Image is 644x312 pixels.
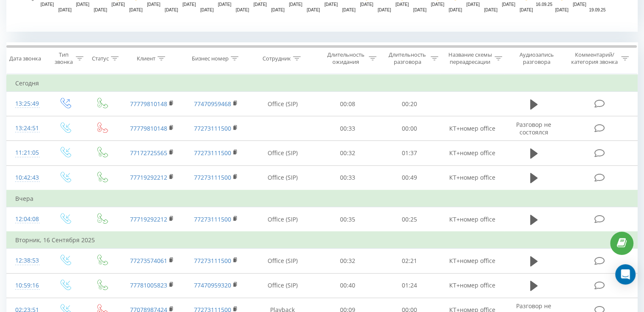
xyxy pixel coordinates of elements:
[130,257,167,265] a: 77273574061
[484,8,498,12] text: [DATE]
[573,2,586,7] text: [DATE]
[130,100,167,108] a: 77779810148
[555,8,569,12] text: [DATE]
[92,55,109,62] div: Статус
[194,215,231,223] a: 77273111500
[317,249,379,273] td: 00:32
[413,8,427,12] text: [DATE]
[182,2,196,7] text: [DATE]
[448,51,492,66] div: Название схемы переадресации
[200,8,214,12] text: [DATE]
[307,8,320,12] text: [DATE]
[317,92,379,116] td: 00:08
[15,120,38,137] div: 13:24:51
[15,277,38,294] div: 10:59:16
[254,2,267,7] text: [DATE]
[440,141,504,165] td: КТ+номер office
[194,100,231,108] a: 77470959468
[7,190,638,207] td: Вчера
[520,8,533,12] text: [DATE]
[130,173,167,181] a: 77719292212
[615,264,636,285] div: Open Intercom Messenger
[569,51,619,66] div: Комментарий/категория звонка
[378,8,391,12] text: [DATE]
[289,2,302,7] text: [DATE]
[516,120,551,136] span: Разговор не состоялся
[218,2,232,7] text: [DATE]
[7,75,638,92] td: Сегодня
[248,92,317,116] td: Office (SIP)
[248,273,317,298] td: Office (SIP)
[192,55,229,62] div: Бизнес номер
[194,149,231,157] a: 77273111500
[248,249,317,273] td: Office (SIP)
[58,8,72,12] text: [DATE]
[466,2,480,7] text: [DATE]
[248,207,317,232] td: Office (SIP)
[15,211,38,227] div: 12:04:08
[130,124,167,132] a: 77779810148
[129,8,143,12] text: [DATE]
[194,173,231,181] a: 77273111500
[15,96,38,112] div: 13:25:49
[7,232,638,249] td: Вторник, 16 Сентября 2025
[317,116,379,141] td: 00:33
[440,116,504,141] td: КТ+номер office
[111,2,125,7] text: [DATE]
[512,51,561,66] div: Аудиозапись разговора
[589,8,605,12] text: 19.09.25
[325,51,367,66] div: Длительность ожидания
[15,145,38,161] div: 11:21:05
[147,2,160,7] text: [DATE]
[76,2,90,7] text: [DATE]
[317,273,379,298] td: 00:40
[9,55,41,62] div: Дата звонка
[379,116,440,141] td: 00:00
[263,55,291,62] div: Сотрудник
[317,141,379,165] td: 00:32
[360,2,373,7] text: [DATE]
[165,8,178,12] text: [DATE]
[440,207,504,232] td: КТ+номер office
[53,51,73,66] div: Тип звонка
[440,273,504,298] td: КТ+номер office
[379,273,440,298] td: 01:24
[94,8,107,12] text: [DATE]
[324,2,338,7] text: [DATE]
[236,8,249,12] text: [DATE]
[248,165,317,190] td: Office (SIP)
[194,257,231,265] a: 77273111500
[194,281,231,289] a: 77470959320
[130,149,167,157] a: 77172725565
[137,55,155,62] div: Клиент
[271,8,285,12] text: [DATE]
[440,249,504,273] td: КТ+номер office
[379,141,440,165] td: 01:37
[395,2,409,7] text: [DATE]
[536,2,552,7] text: 16.09.25
[386,51,428,66] div: Длительность разговора
[449,8,462,12] text: [DATE]
[15,252,38,269] div: 12:38:53
[15,170,38,186] div: 10:42:43
[342,8,356,12] text: [DATE]
[379,207,440,232] td: 00:25
[130,281,167,289] a: 77781005823
[440,165,504,190] td: КТ+номер office
[248,141,317,165] td: Office (SIP)
[130,215,167,223] a: 77719292212
[379,92,440,116] td: 00:20
[317,165,379,190] td: 00:33
[379,165,440,190] td: 00:49
[41,2,54,7] text: [DATE]
[431,2,445,7] text: [DATE]
[317,207,379,232] td: 00:35
[379,249,440,273] td: 02:21
[502,2,515,7] text: [DATE]
[194,124,231,132] a: 77273111500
